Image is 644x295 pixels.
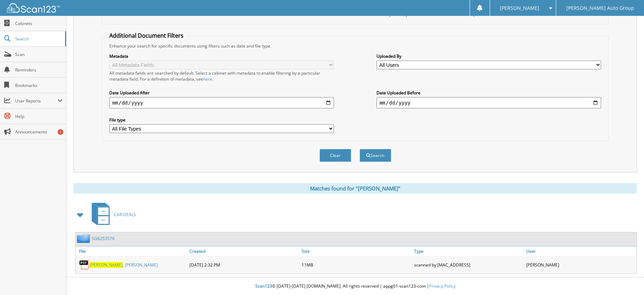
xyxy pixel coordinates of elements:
[300,258,412,272] div: 11MB
[188,258,300,272] div: [DATE] 2:32 PM
[412,258,524,272] div: scanned by [MAC_ADDRESS]
[109,97,334,108] input: start
[15,51,63,57] span: Scan
[376,97,601,108] input: end
[73,183,637,194] div: Matches found for "[PERSON_NAME]"
[109,117,334,123] label: File type
[77,234,92,243] img: folder2.png
[320,149,351,162] button: Clear
[66,278,644,295] div: © [DATE]-[DATE] [DOMAIN_NAME]. All rights reserved | appg01-scan123-com |
[106,32,187,39] legend: Additional Document Filters
[79,259,90,270] img: PDF.png
[15,67,63,73] span: Reminders
[376,90,601,96] label: Date Uploaded Before
[109,90,334,96] label: Date Uploaded After
[412,246,524,256] a: Type
[88,201,136,228] a: CAR DEALS
[429,283,456,289] a: Privacy Policy
[203,76,212,82] a: here
[15,36,62,42] span: Search
[255,283,272,289] span: Scan123
[58,129,63,135] div: 1
[524,258,637,272] div: [PERSON_NAME]
[188,246,300,256] a: Created
[7,3,60,13] img: scan123-logo-white.svg
[376,53,601,59] label: Uploaded By
[500,6,539,10] span: [PERSON_NAME]
[90,262,123,268] span: [PERSON_NAME]
[109,53,334,59] label: Metadata
[360,149,391,162] button: Search
[109,70,334,82] div: All metadata fields are searched by default. Select a cabinet with metadata to enable filtering b...
[15,129,63,135] span: Announcements
[300,246,412,256] a: Size
[114,212,136,218] span: CAR DEALS
[524,246,637,256] a: User
[90,262,158,268] a: [PERSON_NAME], [PERSON_NAME]
[566,6,634,10] span: [PERSON_NAME] Auto Group
[92,236,115,241] a: SG625357K
[15,82,63,88] span: Bookmarks
[15,20,63,26] span: Cabinets
[15,113,63,119] span: Help
[106,43,605,49] div: Enhance your search for specific documents using filters such as date and file type.
[76,246,188,256] a: File
[15,98,58,104] span: User Reports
